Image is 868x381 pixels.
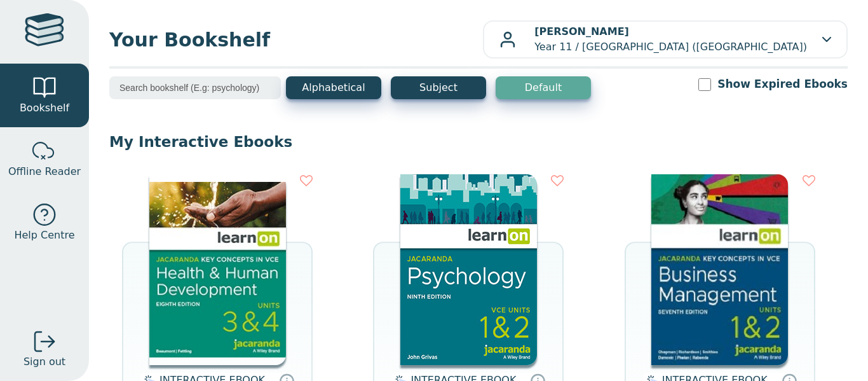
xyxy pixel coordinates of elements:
span: Help Centre [14,228,74,243]
img: 5dbb8fc4-eac2-4bdb-8cd5-a7394438c953.jpg [400,174,537,365]
button: Default [496,76,591,99]
img: 6de7bc63-ffc5-4812-8446-4e17a3e5be0d.jpg [651,174,788,365]
button: [PERSON_NAME]Year 11 / [GEOGRAPHIC_DATA] ([GEOGRAPHIC_DATA]) [483,20,848,59]
p: My Interactive Ebooks [109,132,848,151]
label: Show Expired Ebooks [717,76,848,92]
input: Search bookshelf (E.g: psychology) [109,76,281,99]
span: Your Bookshelf [109,25,483,54]
button: Alphabetical [286,76,381,99]
span: Bookshelf [20,100,69,116]
button: Subject [391,76,486,99]
span: Offline Reader [8,164,81,179]
span: Sign out [24,354,65,370]
img: e003a821-2442-436b-92bb-da2395357dfc.jpg [149,174,286,365]
b: [PERSON_NAME] [534,25,629,38]
p: Year 11 / [GEOGRAPHIC_DATA] ([GEOGRAPHIC_DATA]) [534,24,807,55]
